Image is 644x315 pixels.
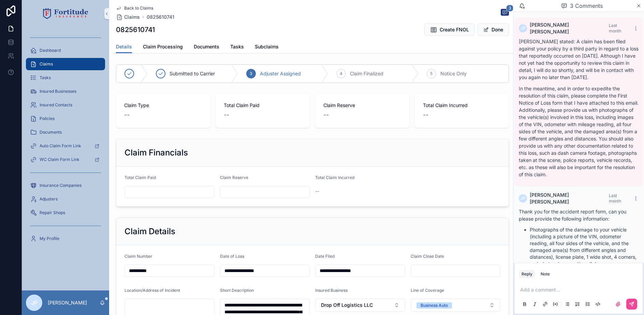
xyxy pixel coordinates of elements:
span: Total Claim Paid [125,175,156,180]
span: Claim Close Date [411,254,444,259]
span: 4 [340,71,342,76]
span: Claim Type [124,102,202,109]
span: Last month [609,23,621,33]
a: Claims [26,58,105,70]
span: Location/Address of Incident [125,288,180,293]
span: 3 [506,5,513,12]
span: -- [224,110,229,120]
div: Business Auto [421,302,448,309]
span: Line of Coverage [411,288,444,293]
span: Claim Reserve [220,175,248,180]
a: Repair Shops [26,207,105,219]
a: Back to Claims [116,5,153,11]
span: JP [521,26,526,31]
a: Tasks [26,72,105,84]
span: [PERSON_NAME] [PERSON_NAME] [530,21,609,35]
a: My Profile [26,232,105,245]
span: -- [124,110,130,120]
span: Subclaims [255,43,279,50]
a: Documents [194,41,219,54]
a: Subclaims [255,41,279,54]
span: Total Claim Incurred [315,175,354,180]
a: Tasks [230,41,244,54]
span: Submitted to Carrier [170,70,215,77]
img: App logo [43,8,88,19]
p: [PERSON_NAME] [48,299,87,306]
a: Details [116,41,132,54]
p: In the meantime, and in order to expedite the resolution of this claim, please complete the First... [519,85,639,178]
span: Adjusters [40,196,58,202]
span: JP [31,299,38,307]
span: 5 [430,71,433,76]
button: Done [478,24,509,36]
h1: 0825610741 [116,25,155,34]
a: WC Claim Form Link [26,153,105,166]
span: -- [323,110,329,120]
span: Insured Business [315,288,348,293]
span: Documents [194,43,219,50]
span: Claim Reserve [323,102,401,109]
span: Claims [124,14,140,20]
span: Date of Loss [220,254,244,259]
a: Insurance Companies [26,179,105,192]
span: Tasks [40,75,51,80]
a: Adjusters [26,193,105,205]
button: Create FNOL [424,24,475,36]
button: Note [538,270,553,278]
span: Insured Businesses [40,89,76,94]
span: Total Claim Paid [224,102,302,109]
span: WC Claim Form Link [40,157,79,162]
span: 3 Comments [570,2,603,10]
span: [PERSON_NAME] [PERSON_NAME] [530,192,609,205]
span: Dashboard [40,48,61,53]
span: Total Claim Incurred [423,102,501,109]
span: Create FNOL [440,26,469,33]
span: Details [116,43,132,50]
h2: Claim Financials [125,147,188,158]
a: Insured Businesses [26,85,105,97]
span: Claim Number [125,254,152,259]
span: Claim Processing [143,43,183,50]
button: Reply [519,270,535,278]
a: Claims [116,14,140,20]
span: Insurance Companies [40,183,82,188]
span: Claims [40,61,53,67]
a: Claim Processing [143,41,183,54]
a: Policies [26,112,105,125]
span: -- [423,110,428,120]
span: Tasks [230,43,244,50]
span: Back to Claims [124,5,153,11]
span: Last month [609,193,621,204]
li: Photographs of the damage to your vehicle (including a picture of the VIN, odometer reading, all ... [530,226,639,267]
span: -- [315,188,319,195]
span: Policies [40,116,55,121]
p: Thank you for the accident report form, can you please provide the following information: [519,208,639,222]
button: 3 [501,9,509,17]
a: Insured Contacts [26,99,105,111]
span: Documents [40,130,62,135]
span: Notice Only [440,70,467,77]
span: Auto Claim Form Link [40,143,81,149]
div: Note [541,271,550,277]
span: Claim Finalized [350,70,383,77]
h2: Claim Details [125,226,175,237]
a: Auto Claim Form Link [26,140,105,152]
span: Adjuster Assigned [260,70,301,77]
span: JP [521,196,526,201]
button: Select Button [315,299,405,312]
span: Insured Contacts [40,102,72,108]
span: Drop Off Logistics LLC [321,302,373,309]
span: Short Description [220,288,254,293]
span: 3 [250,71,252,76]
span: My Profile [40,236,59,241]
p: [PERSON_NAME] stated: A claim has been filed against your policy by a third party in regard to a ... [519,38,639,81]
a: 0825610741 [147,14,174,20]
span: Repair Shops [40,210,65,215]
button: Select Button [411,299,501,312]
span: Date Filed [315,254,335,259]
div: scrollable content [22,27,109,254]
a: Dashboard [26,44,105,57]
a: Documents [26,126,105,138]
